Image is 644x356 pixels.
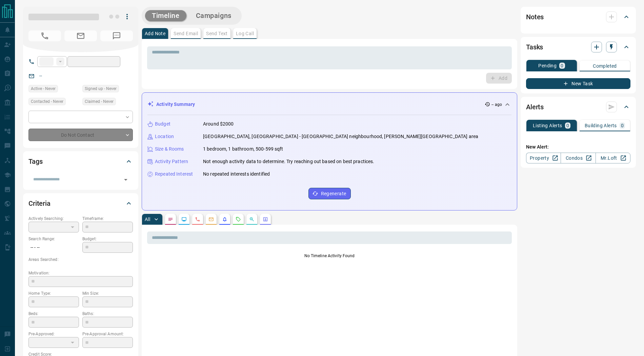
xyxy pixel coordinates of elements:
[195,217,200,222] svg: Calls
[189,10,238,21] button: Campaigns
[121,175,130,184] button: Open
[526,42,543,52] h2: Tasks
[147,98,511,111] div: Activity Summary-- ago
[28,257,133,263] p: Areas Searched:
[203,171,270,178] p: No repeated interests identified
[28,153,133,170] div: Tags
[593,64,617,68] p: Completed
[100,30,133,41] span: No Number
[203,120,234,128] p: Around $2000
[208,217,214,222] svg: Emails
[28,242,79,253] p: -- - --
[155,120,170,128] p: Budget
[526,39,630,55] div: Tasks
[28,270,133,276] p: Motivation:
[203,146,283,153] p: 1 bedroom, 1 bathroom, 500-599 sqft
[82,290,133,296] p: Min Size:
[566,123,569,128] p: 0
[203,133,478,140] p: [GEOGRAPHIC_DATA], [GEOGRAPHIC_DATA] - [GEOGRAPHIC_DATA] neighbourhood, [PERSON_NAME][GEOGRAPHIC_...
[145,10,186,21] button: Timeline
[39,73,42,79] a: --
[561,63,563,68] p: 0
[145,31,165,36] p: Add Note
[147,253,512,259] p: No Timeline Activity Found
[155,171,193,178] p: Repeated Interest
[181,217,187,222] svg: Lead Browsing Activity
[168,217,173,222] svg: Notes
[561,153,596,163] a: Condos
[249,217,255,222] svg: Opportunities
[82,311,133,317] p: Baths:
[526,12,544,22] h2: Notes
[236,217,241,222] svg: Requests
[155,133,174,140] p: Location
[526,143,630,151] p: New Alert:
[491,102,502,108] p: -- ago
[82,331,133,337] p: Pre-Approval Amount:
[28,216,79,222] p: Actively Searching:
[222,217,227,222] svg: Listing Alerts
[263,217,268,222] svg: Agent Actions
[28,198,51,209] h2: Criteria
[28,195,133,212] div: Criteria
[585,123,617,128] p: Building Alerts
[28,30,61,41] span: No Number
[85,85,117,92] span: Signed up - Never
[156,101,195,108] p: Activity Summary
[28,290,79,296] p: Home Type:
[64,30,97,41] span: No Email
[145,217,150,222] p: All
[596,153,630,163] a: Mr.Loft
[85,98,114,105] span: Claimed - Never
[526,153,561,163] a: Property
[526,78,630,89] button: New Task
[155,146,184,153] p: Size & Rooms
[155,158,188,165] p: Activity Pattern
[526,102,544,112] h2: Alerts
[28,331,79,337] p: Pre-Approved:
[526,9,630,25] div: Notes
[308,188,351,199] button: Regenerate
[28,311,79,317] p: Beds:
[533,123,562,128] p: Listing Alerts
[82,236,133,242] p: Budget:
[28,236,79,242] p: Search Range:
[28,156,42,167] h2: Tags
[31,98,63,105] span: Contacted - Never
[203,158,375,165] p: Not enough activity data to determine. Try reaching out based on best practices.
[28,129,133,141] div: Do Not Contact
[82,216,133,222] p: Timeframe:
[538,63,557,68] p: Pending
[621,123,624,128] p: 0
[526,99,630,115] div: Alerts
[31,85,56,92] span: Active - Never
